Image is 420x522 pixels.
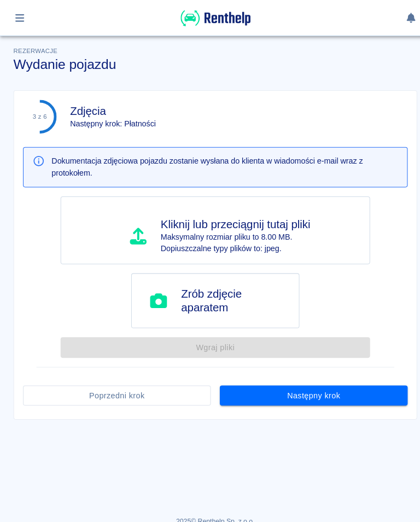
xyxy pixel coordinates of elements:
[22,376,206,396] button: Poprzedni krok
[176,20,244,29] a: Renthelp logo
[157,225,303,237] p: Maksymalny rozmiar pliku to 8.00 MB.
[157,212,303,225] h4: Kliknij lub przeciągnij tutaj pliki
[32,111,46,118] div: 3 z 6
[176,9,244,27] img: Renthelp logo
[13,47,56,53] span: Rezerwacje
[157,237,303,248] p: Dopiuszczalne typy plików to: jpeg.
[50,152,388,175] p: Dokumentacja zdjęciowa pojazdu zostanie wysłana do klienta w wiadomości e-mail wraz z protokołem.
[214,376,398,396] button: Następny krok
[68,102,152,115] h4: Zdjęcia
[13,55,407,71] h3: Wydanie pojazdu
[68,115,152,126] p: Następny krok: Płatności
[177,280,283,306] h4: Zrób zdjęcie aparatem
